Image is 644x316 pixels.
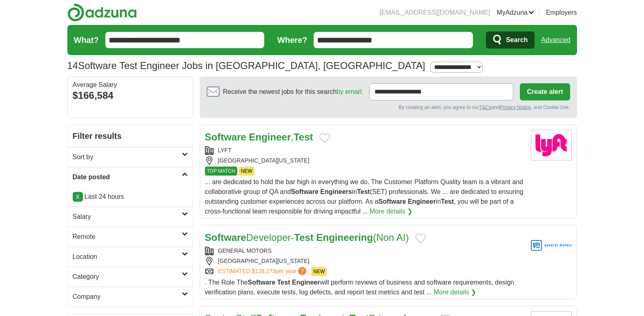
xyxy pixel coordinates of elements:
[277,279,290,286] strong: Test
[292,279,320,286] strong: Engineer
[73,292,182,302] h2: Company
[205,178,524,215] span: ... are dedicated to hold the bar high in everything we do. The Customer Platform Quality team is...
[311,267,327,276] span: NEW
[205,156,524,165] div: [GEOGRAPHIC_DATA][US_STATE]
[205,131,313,142] a: Software Engineer,Test
[291,188,319,195] strong: Software
[319,133,330,143] button: Add to favorite jobs
[218,247,272,254] a: GENERAL MOTORS
[68,247,193,267] a: Location
[223,87,363,97] span: Receive the newest jobs for this search :
[408,198,436,205] strong: Engineer
[73,192,188,202] p: Last 24 hours
[379,8,490,18] li: [EMAIL_ADDRESS][DOMAIN_NAME]
[531,230,572,261] img: General Motors logo
[68,287,193,307] a: Company
[434,287,477,297] a: More details ❯
[249,131,291,142] strong: Engineer
[68,167,193,187] a: Date posted
[479,105,491,110] a: T&Cs
[218,147,232,154] a: LYFT
[73,172,182,182] h2: Date posted
[73,212,182,222] h2: Salary
[248,279,276,286] strong: Software
[73,88,188,103] div: $166,584
[67,3,137,22] img: Adzuna logo
[497,8,534,18] a: MyAdzuna
[520,83,570,100] button: Create alert
[73,152,182,162] h2: Sort by
[73,272,182,282] h2: Category
[68,227,193,247] a: Remote
[218,267,308,276] a: ESTIMATED:$128,273per year?
[205,232,409,243] a: SoftwareDeveloper-Test Engineering(Non AI)
[68,125,193,147] h2: Filter results
[531,130,572,160] img: Lyft logo
[73,82,188,88] div: Average Salary
[205,257,524,265] div: [GEOGRAPHIC_DATA][US_STATE]
[74,34,99,46] label: What?
[294,131,313,142] strong: Test
[68,267,193,287] a: Category
[68,147,193,167] a: Sort by
[67,58,78,73] span: 14
[316,232,373,243] strong: Engineering
[370,207,412,216] a: More details ❯
[205,167,237,176] span: TOP MATCH
[277,34,307,46] label: Where?
[415,234,426,243] button: Add to favorite jobs
[207,104,570,111] div: By creating an alert, you agree to our and , and Cookie Use.
[320,188,352,195] strong: Engineers
[67,60,426,71] h1: Software Test Engineer Jobs in [GEOGRAPHIC_DATA], [GEOGRAPHIC_DATA]
[205,131,246,142] strong: Software
[239,167,254,176] span: NEW
[499,105,531,110] a: Privacy Notice
[73,192,83,202] a: X
[73,252,182,262] h2: Location
[298,267,306,275] span: ?
[336,88,361,95] a: by email
[357,188,370,195] strong: Test
[506,32,528,48] span: Search
[441,198,454,205] strong: Test
[205,279,515,296] span: . The Role The will perform reviews of business and software requirements, design verification pl...
[68,207,193,227] a: Salary
[205,232,246,243] strong: Software
[486,31,535,49] button: Search
[541,32,570,48] a: Advanced
[73,232,182,242] h2: Remote
[294,232,314,243] strong: Test
[379,198,406,205] strong: Software
[546,8,577,18] a: Employers
[252,268,275,274] span: $128,273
